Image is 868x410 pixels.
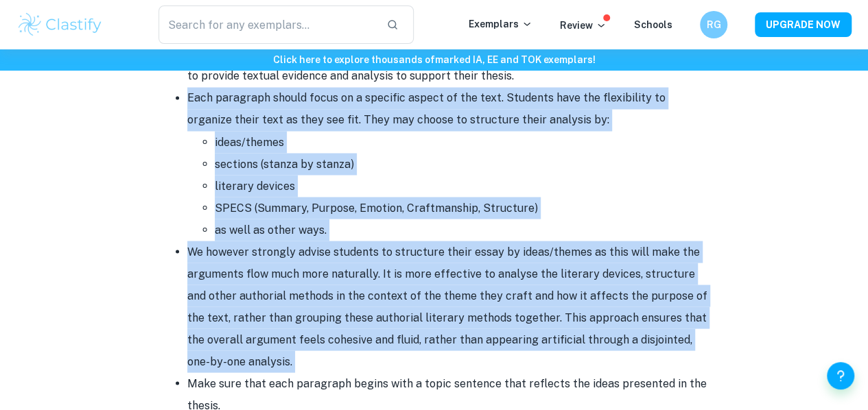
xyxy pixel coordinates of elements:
p: Exemplars [469,16,532,32]
li: as well as other ways. [215,219,709,241]
img: Clastify logo [16,11,104,38]
li: Each paragraph should focus on a specific aspect of the text. Students have the flexibility to or... [187,87,709,241]
h6: RG [706,17,722,32]
li: literary devices [215,175,709,197]
p: Review [560,18,607,33]
li: sections (stanza by stanza) [215,153,709,175]
h6: Click here to explore thousands of marked IA, EE and TOK exemplars ! [3,52,865,67]
li: ideas/themes [215,131,709,153]
button: UPGRADE NOW [755,12,852,37]
button: Help and Feedback [827,362,854,389]
a: Schools [634,19,672,30]
button: RG [700,11,727,38]
li: SPECS (Summary, Purpose, Emotion, Craftmanship, Structure) [215,197,709,219]
li: We however strongly advise students to structure their essay by ideas/themes as this will make th... [187,241,709,372]
input: Search for any exemplars... [159,5,375,44]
